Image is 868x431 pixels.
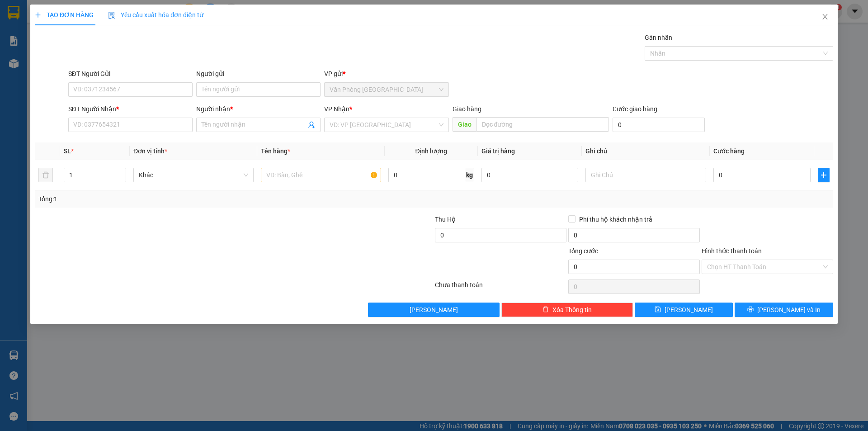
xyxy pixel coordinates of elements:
input: Dọc đường [476,117,609,132]
span: Xóa Thông tin [552,305,592,315]
span: VP Nhận [325,105,350,113]
span: save [655,306,661,313]
span: printer [747,306,754,313]
span: user-add [308,121,316,128]
span: Giao hàng [453,105,481,113]
div: Tổng: 1 [38,194,335,204]
span: Tên hàng [261,147,290,155]
label: Gán nhãn [645,34,672,41]
span: plus [818,171,829,179]
button: delete [38,168,53,182]
li: Thảo Lan [5,54,104,67]
span: Thu Hộ [435,216,456,223]
div: SĐT Người Gửi [68,69,193,79]
button: printer[PERSON_NAME] và In [735,303,833,317]
span: plus [35,12,41,18]
span: [PERSON_NAME] [665,305,713,315]
div: Người gửi [196,69,321,79]
label: Cước giao hàng [613,105,657,113]
button: save[PERSON_NAME] [635,303,733,317]
input: 0 [481,168,579,182]
button: plus [818,168,830,182]
input: Cước giao hàng [613,118,705,132]
li: In ngày: 15:51 13/08 [5,67,104,80]
span: Yêu cầu xuất hóa đơn điện tử [108,11,203,19]
label: Hình thức thanh toán [702,247,762,255]
input: VD: Bàn, Ghế [261,168,381,182]
span: Đơn vị tính [133,147,167,155]
button: [PERSON_NAME] [368,303,500,317]
div: Chưa thanh toán [434,280,567,296]
span: [PERSON_NAME] [410,305,458,315]
button: deleteXóa Thông tin [502,303,633,317]
span: Giá trị hàng [481,147,515,155]
button: Close [812,5,838,30]
div: Người nhận [196,104,321,114]
span: kg [465,168,474,182]
span: close [821,13,829,20]
input: Ghi Chú [586,168,706,182]
img: icon [108,12,115,19]
span: Cước hàng [713,147,745,155]
span: delete [542,306,549,313]
span: Tổng cước [568,247,598,255]
span: Giao [453,117,476,132]
span: Khác [139,168,248,182]
th: Ghi chú [582,142,710,160]
div: VP gửi [325,69,449,79]
span: [PERSON_NAME] và In [757,305,821,315]
span: SL [64,147,71,155]
div: SĐT Người Nhận [68,104,193,114]
span: Phí thu hộ khách nhận trả [576,214,656,224]
span: Văn Phòng Sài Gòn [330,83,443,96]
span: Định lượng [415,147,448,155]
span: TẠO ĐƠN HÀNG [35,11,94,19]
